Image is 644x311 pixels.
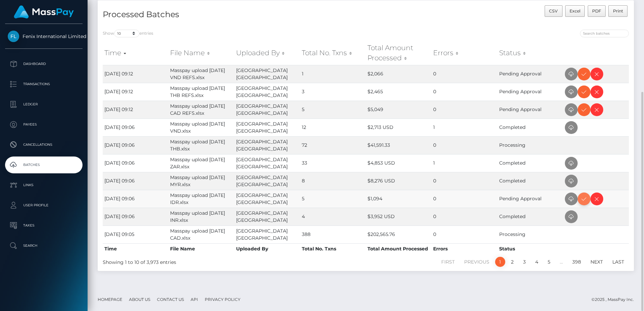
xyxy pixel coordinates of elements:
td: Masspay upload [DATE] VND.xlsx [168,118,234,136]
a: Payees [5,116,83,133]
td: $2,713 USD [366,118,431,136]
a: Batches [5,157,83,173]
div: © 2025 , MassPay Inc. [591,296,639,303]
div: Showing 1 to 10 of 3,973 entries [103,256,316,266]
a: User Profile [5,197,83,214]
button: Excel [565,5,585,17]
td: 0 [431,136,497,154]
th: Errors: activate to sort column ascending [431,41,497,65]
th: Uploaded By [234,243,300,254]
td: [GEOGRAPHIC_DATA] [GEOGRAPHIC_DATA] [234,136,300,154]
span: Print [613,8,623,13]
td: 0 [431,208,497,226]
a: 4 [532,257,542,267]
td: 5 [300,190,366,208]
td: 1 [431,154,497,172]
th: File Name [168,243,234,254]
th: Total No. Txns: activate to sort column ascending [300,41,366,65]
td: $41,591.33 [366,136,431,154]
td: Pending Approval [497,190,563,208]
td: [DATE] 09:06 [103,136,168,154]
td: [DATE] 09:12 [103,83,168,101]
a: Search [5,237,83,254]
a: Links [5,177,83,194]
a: 3 [519,257,529,267]
th: Status: activate to sort column ascending [497,41,563,65]
td: 5 [300,101,366,118]
td: 0 [431,190,497,208]
td: [DATE] 09:12 [103,101,168,118]
td: Masspay upload [DATE] MYR.xlsx [168,172,234,190]
td: Completed [497,118,563,136]
p: Cancellations [8,140,80,150]
td: [GEOGRAPHIC_DATA] [GEOGRAPHIC_DATA] [234,101,300,118]
td: [GEOGRAPHIC_DATA] [GEOGRAPHIC_DATA] [234,208,300,226]
a: Last [609,257,628,267]
td: [GEOGRAPHIC_DATA] [GEOGRAPHIC_DATA] [234,65,300,83]
td: [DATE] 09:06 [103,172,168,190]
a: Homepage [95,294,125,305]
a: Taxes [5,217,83,234]
a: Cancellations [5,136,83,153]
td: $3,952 USD [366,208,431,226]
p: Payees [8,119,80,130]
th: Errors [431,243,497,254]
td: $8,276 USD [366,172,431,190]
a: Dashboard [5,56,83,72]
td: Pending Approval [497,83,563,101]
td: [DATE] 09:06 [103,118,168,136]
td: 0 [431,172,497,190]
td: $2,465 [366,83,431,101]
span: CSV [549,8,558,13]
a: Ledger [5,96,83,113]
span: Excel [570,8,580,13]
td: $1,094 [366,190,431,208]
td: [GEOGRAPHIC_DATA] [GEOGRAPHIC_DATA] [234,172,300,190]
a: API [188,294,201,305]
td: Processing [497,136,563,154]
td: $4,853 USD [366,154,431,172]
td: [DATE] 09:12 [103,65,168,83]
td: Masspay upload [DATE] THB.xlsx [168,136,234,154]
th: Total Amount Processed: activate to sort column ascending [366,41,431,65]
td: [GEOGRAPHIC_DATA] [GEOGRAPHIC_DATA] [234,83,300,101]
td: [DATE] 09:06 [103,154,168,172]
td: [GEOGRAPHIC_DATA] [GEOGRAPHIC_DATA] [234,118,300,136]
p: User Profile [8,200,80,210]
td: Pending Approval [497,65,563,83]
th: Time: activate to sort column ascending [103,41,168,65]
label: Show entries [103,30,153,37]
p: Transactions [8,79,80,89]
h4: Processed Batches [103,9,361,21]
td: 1 [431,118,497,136]
td: Masspay upload [DATE] VND REFS.xlsx [168,65,234,83]
img: Fenix International Limited [8,31,19,42]
td: Completed [497,154,563,172]
td: 1 [300,65,366,83]
td: Pending Approval [497,101,563,118]
a: 398 [569,257,585,267]
span: Fenix International Limited [5,33,83,39]
td: 4 [300,208,366,226]
th: Total No. Txns [300,243,366,254]
a: Privacy Policy [202,294,243,305]
td: 12 [300,118,366,136]
td: 72 [300,136,366,154]
td: $2,066 [366,65,431,83]
td: 0 [431,65,497,83]
th: Total Amount Processed [366,243,431,254]
td: [GEOGRAPHIC_DATA] [GEOGRAPHIC_DATA] [234,226,300,243]
td: Masspay upload [DATE] IDR.xlsx [168,190,234,208]
td: Masspay upload [DATE] THB REFS.xlsx [168,83,234,101]
td: 388 [300,226,366,243]
td: [GEOGRAPHIC_DATA] [GEOGRAPHIC_DATA] [234,154,300,172]
td: 3 [300,83,366,101]
td: [DATE] 09:05 [103,226,168,243]
button: Print [608,5,627,17]
input: Search batches [580,30,629,37]
p: Search [8,241,80,251]
th: Uploaded By: activate to sort column ascending [234,41,300,65]
select: Showentries [114,30,139,37]
p: Links [8,180,80,190]
span: PDF [592,8,601,13]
